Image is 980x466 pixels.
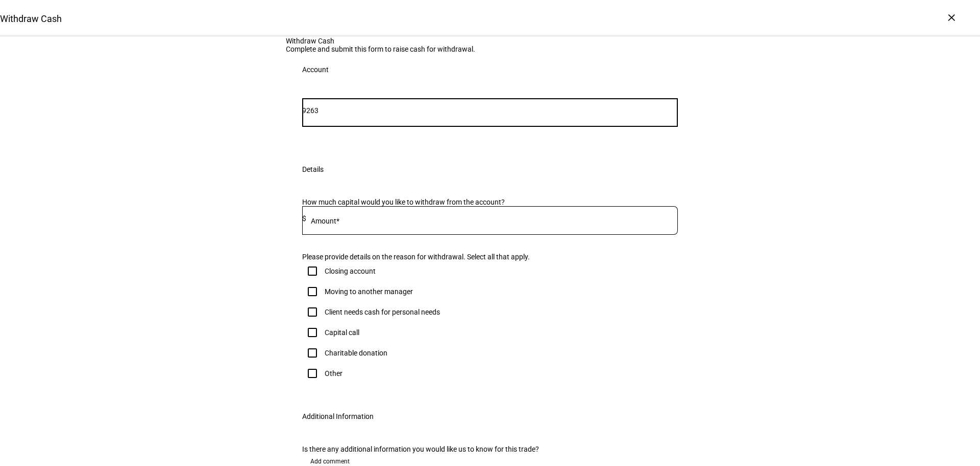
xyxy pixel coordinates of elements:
span: $ [302,214,306,223]
div: Charitable donation [325,349,387,357]
div: Complete and submit this form to raise cash for withdrawal. [286,45,694,53]
input: Number [302,106,678,115]
div: Account [302,65,329,74]
div: Details [302,165,324,173]
div: × [943,9,960,26]
div: Other [325,369,342,378]
div: Capital call [325,328,359,337]
div: Withdraw Cash [286,37,694,45]
div: Moving to another manager [325,287,413,296]
div: Additional Information [302,412,374,420]
div: Client needs cash for personal needs [325,308,440,316]
div: How much capital would you like to withdraw from the account? [302,198,678,206]
mat-label: Amount* [311,217,339,225]
div: Is there any additional information you would like us to know for this trade? [302,445,678,453]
